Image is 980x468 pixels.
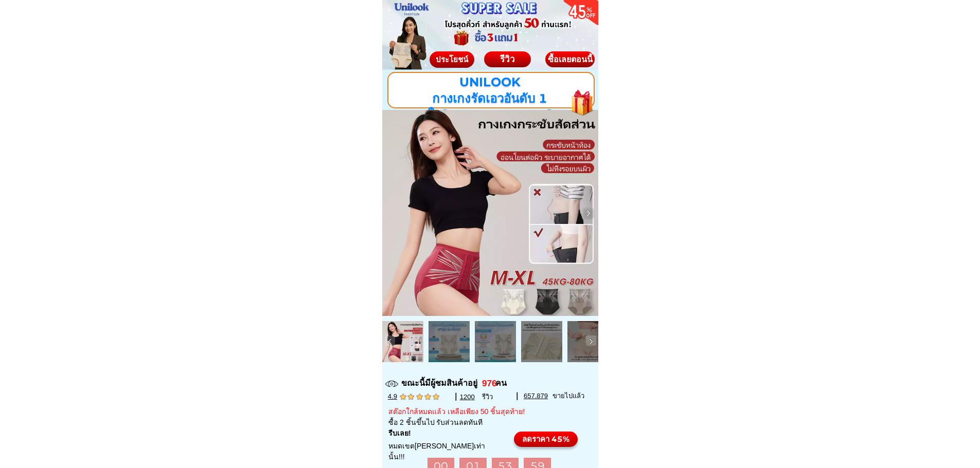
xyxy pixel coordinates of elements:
[459,74,520,89] span: UNILOOK
[427,91,551,122] span: กางเกงรัดเอวอันดับ 1 ใน[PERSON_NAME]
[460,392,479,402] h4: 1200
[524,391,555,401] h4: 657.879
[388,441,490,462] h4: หมดเขต[PERSON_NAME]เท่านั้น!!!
[482,392,515,402] h4: รีวิว
[388,428,447,439] h4: รีบเลย!
[514,434,578,445] div: ลดราคา 45%
[454,388,466,405] h4: I
[586,336,596,347] img: navigation
[484,52,531,66] div: รีวิว
[436,54,468,64] span: ประโยชน์
[401,377,598,389] h4: ขณะนี้มีผู้ชมสินค้าอยู่ คน
[385,336,395,347] img: navigation
[553,391,595,401] h4: ขายไปแล้ว
[388,406,557,417] h4: สต๊อกใกล้หมดแล้ว เหลือเพียง 50 ชิ้นสุดท้าย!
[388,391,447,402] h4: 4.9
[515,388,524,405] h4: I
[545,55,595,64] div: ซื้อเลยตอนนี้
[388,417,590,428] h4: ซื้อ 2 ชิ้นขึ้นไป รับส่วนลดทันที
[482,377,501,390] h2: 976
[583,208,594,218] img: navigation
